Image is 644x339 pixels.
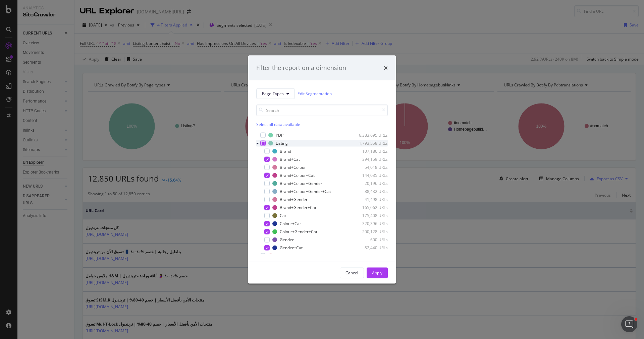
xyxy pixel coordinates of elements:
div: 394,159 URLs [355,156,388,162]
button: Cancel [340,267,364,278]
div: 600 URLs [355,237,388,243]
div: 200,128 URLs [355,229,388,234]
div: 6,383,695 URLs [355,132,388,138]
div: Apply [372,270,382,276]
div: Brand+Cat [280,156,300,162]
div: 1,793,558 URLs [355,140,388,146]
div: #nomatch [276,253,295,259]
div: Gender [280,237,294,243]
div: Brand+Colour [280,164,306,170]
div: Cat [280,213,286,218]
button: Apply [367,267,388,278]
div: Gender+Cat [280,245,303,251]
div: 175,408 URLs [355,213,388,218]
div: 320,396 URLs [355,221,388,226]
span: Page-Types [262,91,284,96]
div: Cancel [345,270,358,276]
div: 165,062 URLs [355,205,388,210]
div: modal [248,56,396,284]
div: times [384,64,388,72]
div: Brand+Gender+Cat [280,205,316,210]
div: Colour+Cat [280,221,301,226]
div: Brand+Colour+Gender+Cat [280,189,331,194]
div: Listing [276,140,288,146]
div: Brand+Gender [280,197,308,202]
div: Brand+Colour+Gender [280,181,322,186]
div: Brand [280,148,291,154]
div: 20,196 URLs [355,181,388,186]
div: 107,186 URLs [355,148,388,154]
div: Brand+Colour+Cat [280,173,315,178]
input: Search [256,104,388,116]
div: 41,498 URLs [355,197,388,202]
a: Edit Segmentation [298,90,332,97]
div: 144,035 URLs [355,173,388,178]
div: Select all data available [256,121,388,127]
div: 37 URLs [355,253,388,259]
div: Filter the report on a dimension [256,64,346,72]
div: PDP [276,132,283,138]
div: 82,440 URLs [355,245,388,251]
iframe: Intercom live chat [621,316,637,332]
button: Page-Types [256,88,295,99]
div: 88,432 URLs [355,189,388,194]
div: 54,018 URLs [355,164,388,170]
div: Colour+Gender+Cat [280,229,317,234]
